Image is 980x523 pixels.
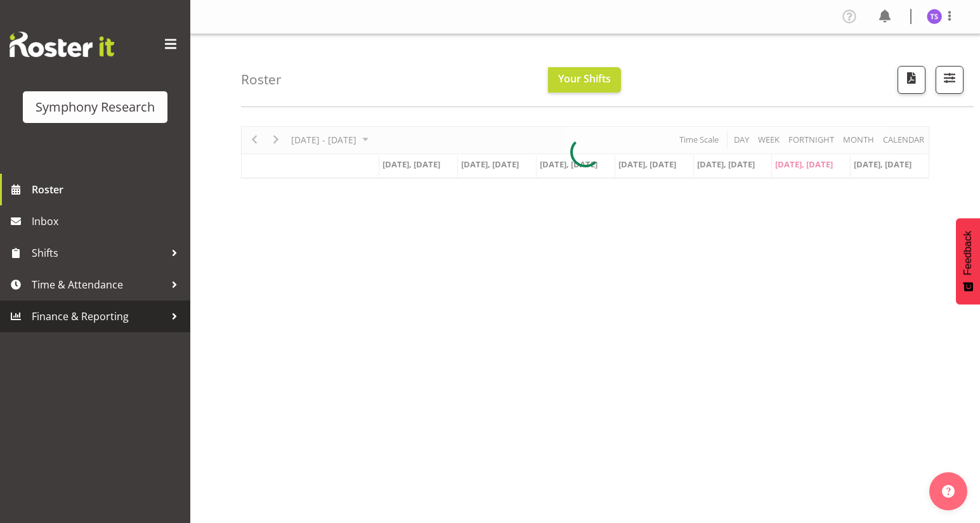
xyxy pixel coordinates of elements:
[32,212,184,231] span: Inbox
[962,231,974,275] span: Feedback
[936,66,964,94] button: Filter Shifts
[32,243,165,262] span: Shifts
[942,485,955,498] img: help-xxl-2.png
[241,72,282,87] h4: Roster
[32,275,165,294] span: Time & Attendance
[36,98,155,117] div: Symphony Research
[548,67,621,93] button: Your Shifts
[10,32,114,57] img: Rosterit website logo
[558,72,611,86] span: Your Shifts
[32,180,184,199] span: Roster
[32,307,165,326] span: Finance & Reporting
[956,218,980,304] button: Feedback - Show survey
[927,9,942,24] img: titi-strickland1975.jpg
[898,66,925,94] button: Download a PDF of the roster according to the set date range.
